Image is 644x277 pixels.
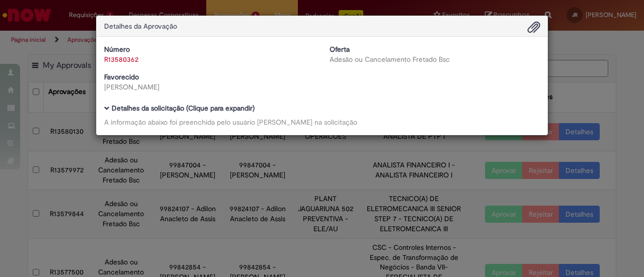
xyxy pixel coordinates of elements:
[330,45,350,54] b: Oferta
[104,72,139,81] b: Favorecido
[104,55,138,64] a: R13580362
[104,82,314,92] div: [PERSON_NAME]
[330,54,540,64] div: Adesão ou Cancelamento Fretado Bsc
[112,104,255,113] b: Detalhes da solicitação (Clique para expandir)
[104,117,540,127] div: A informação abaixo foi preenchida pelo usuário [PERSON_NAME] na solicitação
[104,105,540,112] h5: Detalhes da solicitação (Clique para expandir)
[104,45,130,54] b: Número
[104,22,177,31] span: Detalhes da Aprovação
